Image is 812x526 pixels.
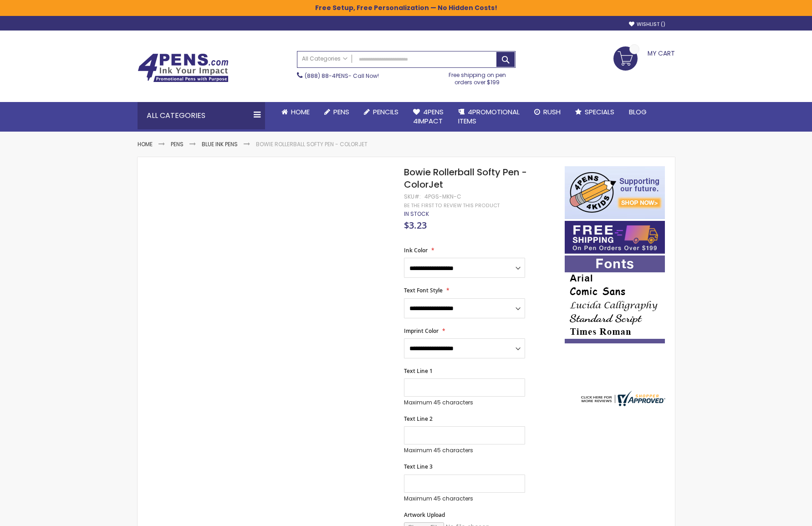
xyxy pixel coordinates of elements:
[439,68,516,86] div: Free shipping on pen orders over $199
[404,399,525,406] p: Maximum 45 characters
[333,107,349,117] span: Pens
[404,286,443,294] span: Text Font Style
[579,391,665,406] img: 4pens.com widget logo
[404,202,500,209] a: Be the first to review this product
[629,21,665,28] a: Wishlist
[302,55,347,62] span: All Categories
[256,141,368,148] li: Bowie Rollerball Softy Pen - ColorJet
[202,140,238,148] a: Blue ink Pens
[404,415,433,423] span: Text Line 2
[527,102,568,122] a: Rush
[171,140,184,148] a: Pens
[305,72,379,80] span: - Call Now!
[404,246,428,254] span: Ink Color
[404,210,429,218] span: In stock
[406,102,451,132] a: 4Pens4impact
[404,447,525,454] p: Maximum 45 characters
[317,102,357,122] a: Pens
[404,327,439,335] span: Imprint Color
[404,511,445,519] span: Artwork Upload
[565,255,665,343] img: font-personalization-examples
[138,102,265,129] div: All Categories
[373,107,398,117] span: Pencils
[622,102,654,122] a: Blog
[585,107,614,117] span: Specials
[274,102,317,122] a: Home
[357,102,406,122] a: Pencils
[404,166,527,191] span: Bowie Rollerball Softy Pen - ColorJet
[138,53,229,82] img: 4Pens Custom Pens and Promotional Products
[543,107,561,117] span: Rush
[404,219,427,231] span: $3.23
[404,495,525,502] p: Maximum 45 characters
[424,193,461,200] div: 4PGS-MKN-C
[565,221,665,254] img: Free shipping on orders over $199
[138,140,153,148] a: Home
[404,210,429,218] div: Availability
[404,463,433,470] span: Text Line 3
[404,367,433,375] span: Text Line 1
[579,400,665,408] a: 4pens.com certificate URL
[568,102,622,122] a: Specials
[413,107,444,126] span: 4Pens 4impact
[458,107,520,126] span: 4PROMOTIONAL ITEMS
[305,72,348,80] a: (888) 88-4PENS
[629,107,647,117] span: Blog
[451,102,527,132] a: 4PROMOTIONALITEMS
[404,193,421,200] strong: SKU
[291,107,310,117] span: Home
[565,166,665,219] img: 4pens 4 kids
[297,51,352,66] a: All Categories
